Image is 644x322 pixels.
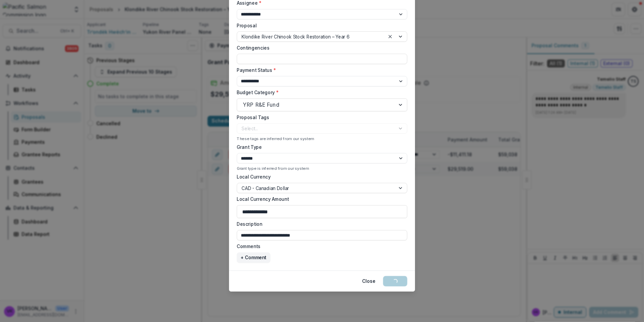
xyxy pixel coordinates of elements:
[386,33,394,41] div: Clear selected options
[237,221,404,227] label: Description
[237,173,271,180] label: Local Currency
[237,89,404,96] label: Budget Category
[358,276,379,287] button: Close
[237,114,404,120] label: Proposal Tags
[237,252,270,263] button: + Comment
[237,243,404,250] label: Comments
[237,166,407,171] div: Grant type is inferred from our system
[237,44,404,51] label: Contingencies
[237,22,404,29] label: Proposal
[237,144,404,151] label: Grant Type
[237,136,407,141] div: These tags are inferred from our system
[237,66,404,73] label: Payment Status
[237,196,404,203] label: Local Currency Amount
